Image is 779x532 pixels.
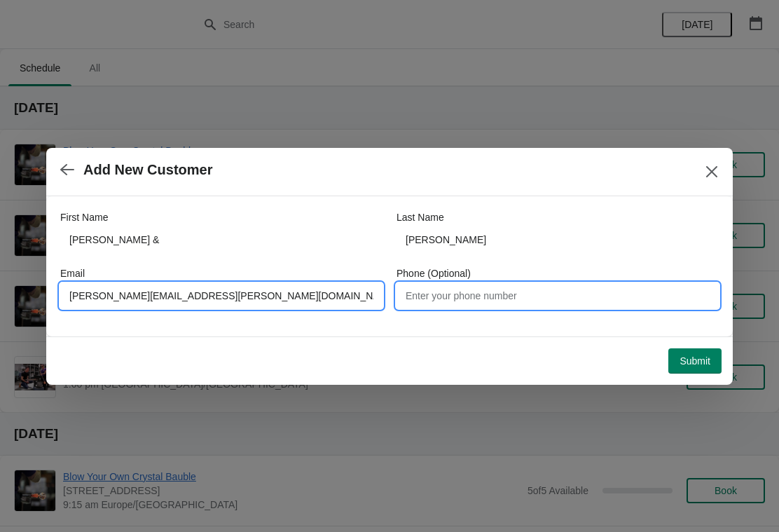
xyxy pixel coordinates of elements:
[60,227,382,252] input: John
[680,355,710,367] span: Submit
[60,210,108,224] label: First Name
[668,348,722,374] button: Submit
[60,283,382,308] input: Enter your email
[397,210,444,224] label: Last Name
[397,283,719,308] input: Enter your phone number
[60,266,85,280] label: Email
[397,266,471,280] label: Phone (Optional)
[83,162,212,178] h2: Add New Customer
[397,227,719,252] input: Smith
[699,159,724,184] button: Close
